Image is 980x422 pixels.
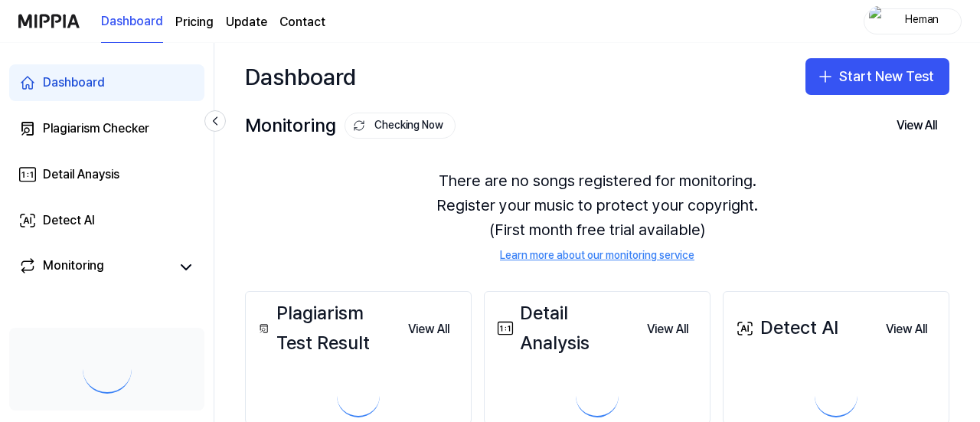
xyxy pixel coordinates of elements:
[733,313,838,342] div: Detect AI
[874,314,939,345] button: View All
[245,111,456,140] div: Monitoring
[9,202,204,239] a: Detect AI
[869,6,887,37] img: profile
[396,312,462,345] a: View All
[226,13,267,31] a: Update
[892,12,952,29] div: Heman
[255,299,396,358] div: Plagiarism Test Result
[43,165,119,184] div: Detail Anaysis
[9,64,204,101] a: Dashboard
[175,13,214,31] a: Pricing
[345,113,456,139] button: Checking Now
[635,314,701,345] button: View All
[245,150,949,282] div: There are no songs registered for monitoring. Register your music to protect your copyright. (Fir...
[18,257,171,278] a: Monitoring
[635,312,701,345] a: View All
[9,110,204,147] a: Plagiarism Checker
[500,248,694,263] a: Learn more about our monitoring service
[43,74,105,92] div: Dashboard
[874,312,939,345] a: View All
[43,211,95,230] div: Detect AI
[43,257,104,278] div: Monitoring
[805,58,949,95] button: Start New Test
[884,110,949,141] button: View All
[9,156,204,193] a: Detail Anaysis
[494,299,635,358] div: Detail Analysis
[101,1,163,43] a: Dashboard
[43,119,149,138] div: Plagiarism Checker
[864,8,962,34] button: profileHeman
[396,314,462,345] button: View All
[245,58,356,95] div: Dashboard
[279,13,325,31] a: Contact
